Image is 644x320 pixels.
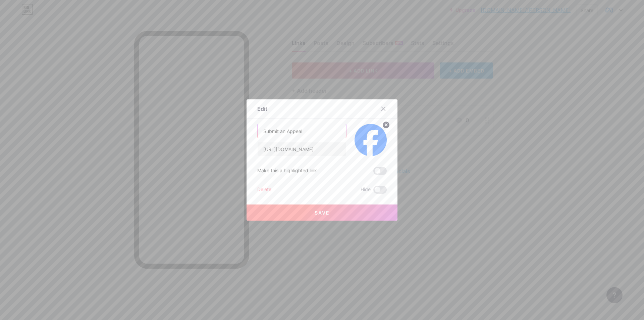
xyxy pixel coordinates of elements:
[258,142,346,156] input: URL
[257,167,317,175] div: Make this a highlighted link
[361,186,371,194] span: Hide
[258,124,346,138] input: Title
[315,210,330,216] span: Save
[355,124,387,156] img: link_thumbnail
[257,186,271,194] div: Delete
[247,204,397,221] button: Save
[257,105,267,113] div: Edit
